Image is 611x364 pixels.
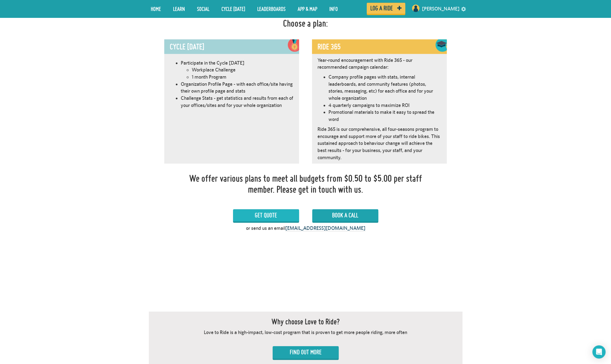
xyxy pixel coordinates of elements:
a: App & Map [294,2,321,16]
a: Find Out More [273,346,339,358]
a: Get Quote [233,209,299,221]
p: Year-round encouragement with Ride 365 - our recommended campaign calendar: [317,57,441,71]
li: Company profile pages with stats, internal leaderboards, and community features (photos, stories,... [328,73,441,102]
a: Cycle [DATE] [217,2,249,16]
h1: Choose a plan: [283,18,328,29]
a: [EMAIL_ADDRESS][DOMAIN_NAME] [285,225,365,231]
div: Open Intercom Messenger [592,345,605,359]
a: Book a Call [312,209,378,221]
p: Ride 365 is our comprehensive, all four-seasons program to encourage and support more of your sta... [317,126,441,161]
a: Leaderboards [253,2,290,16]
li: Challenge Stats - get statistics and results from each of your offices/sites and for your whole o... [181,95,294,109]
li: Workplace Challenge [192,66,294,73]
a: Info [325,2,342,16]
li: Organization Profile Page - with each office/site having their own profile page and stats [181,81,294,95]
div: Cycle [DATE] [164,39,299,54]
a: Home [147,2,165,16]
h2: Why choose Love to Ride? [272,317,340,326]
span: Log a ride [370,6,393,11]
a: settings drop down toggle [461,6,466,11]
li: 4 quarterly campaigns to maximize ROI [328,102,441,109]
a: Log a ride [367,3,405,14]
li: 1 month Program [192,73,294,81]
p: or send us an email [246,225,365,232]
a: [PERSON_NAME] [422,2,459,15]
div: Ride 365 [312,39,447,54]
a: Social [193,2,213,16]
a: LEARN [169,2,189,16]
p: Love to Ride is a high-impact, low-cost program that is proven to get more people riding, more often [204,329,407,336]
li: Promotional materials to make it easy to spread the word [328,109,441,123]
li: Participate in the Cycle [DATE] [181,59,294,67]
img: User profile image [411,4,420,13]
div: We offer various plans to meet all budgets from $0.50 to $5.00 per staff member. Please get in to... [187,173,424,195]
